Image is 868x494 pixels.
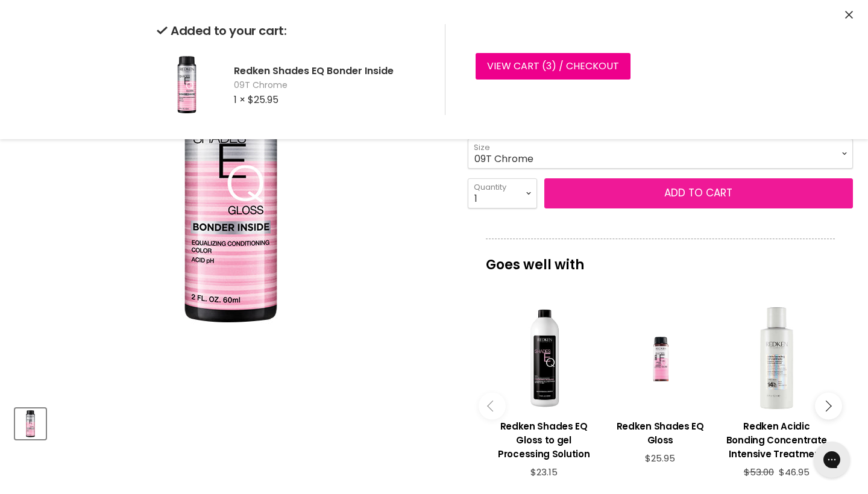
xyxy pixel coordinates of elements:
a: View product:Redken Shades EQ Gloss [608,410,712,453]
span: 3 [546,59,552,73]
span: $46.95 [779,466,810,478]
span: $53.00 [744,466,774,478]
span: $25.95 [248,93,278,107]
h3: Redken Shades EQ Gloss [608,419,712,447]
img: Redken Shades EQ Bonder Inside [80,30,382,331]
button: Close [845,9,853,22]
span: 1 × [234,93,245,107]
a: View product:Redken Shades EQ Gloss to gel Processing Solution [492,410,596,467]
h3: Redken Acidic Bonding Concentrate Intensive Treatment [725,419,829,461]
h2: Added to your cart: [157,24,426,38]
span: $25.95 [645,452,675,464]
img: Redken Shades EQ Bonder Inside [16,410,45,438]
h2: Redken Shades EQ Bonder Inside [234,64,426,77]
a: View product:Redken Acidic Bonding Concentrate Intensive Treatment [725,410,829,467]
a: View cart (3) / Checkout [476,53,631,80]
p: Goes well with [486,239,835,278]
button: Redken Shades EQ Bonder Inside [15,408,46,439]
span: $23.15 [530,466,558,478]
h3: Redken Shades EQ Gloss to gel Processing Solution [492,419,596,461]
button: Add to cart [544,178,853,208]
span: 09T Chrome [234,80,426,92]
select: Quantity [468,178,537,208]
iframe: Gorgias live chat messenger [808,437,856,482]
div: Product thumbnails [13,405,448,439]
img: Redken Shades EQ Bonder Inside [157,55,217,115]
